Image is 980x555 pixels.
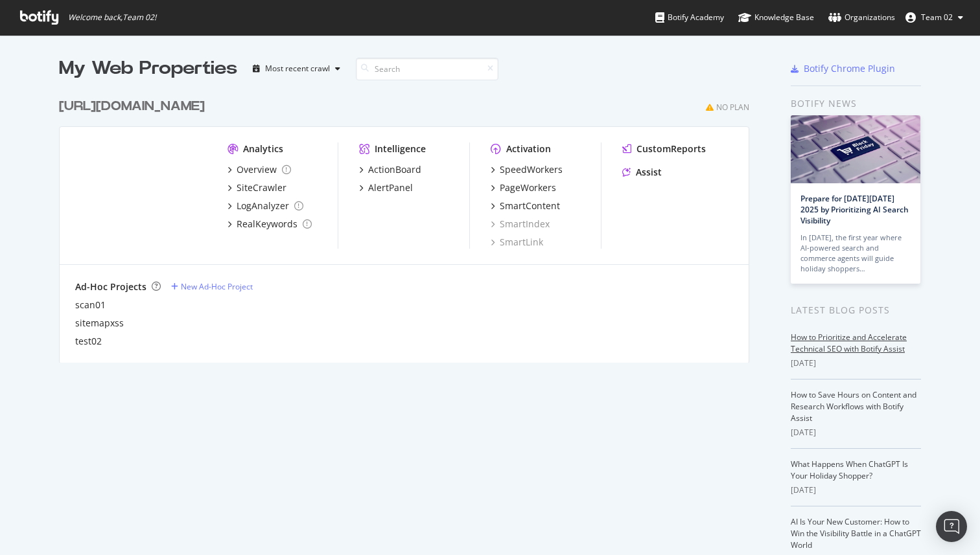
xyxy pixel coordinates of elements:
[243,142,283,155] div: Analytics
[716,102,749,113] div: No Plan
[491,199,560,212] a: SmartContent
[359,163,421,176] a: ActionBoard
[622,166,662,179] a: Assist
[622,142,706,155] a: CustomReports
[59,97,205,116] div: [URL][DOMAIN_NAME]
[506,142,551,155] div: Activation
[636,166,662,179] div: Assist
[75,299,106,311] a: scan01
[59,56,237,82] div: My Web Properties
[791,62,895,75] a: Botify Chrome Plugin
[227,199,303,212] a: LogAnalyzer
[68,12,156,23] span: Welcome back, Team 02 !
[491,163,563,176] a: SpeedWorkers
[359,181,413,194] a: AlertPanel
[791,516,921,550] a: AI Is Your New Customer: How to Win the Visibility Battle in a ChatGPT World
[75,317,124,330] a: sitemapxss
[75,280,146,293] div: Ad-Hoc Projects
[237,218,297,231] div: RealKeywords
[59,82,760,363] div: grid
[800,193,909,226] a: Prepare for [DATE][DATE] 2025 by Prioritizing AI Search Visibility
[356,58,498,80] input: Search
[500,199,560,212] div: SmartContent
[75,335,102,348] a: test02
[936,511,967,542] div: Open Intercom Messenger
[636,142,706,155] div: CustomReports
[237,181,286,194] div: SiteCrawler
[265,65,330,73] div: Most recent crawl
[500,181,556,194] div: PageWorkers
[248,58,345,79] button: Most recent crawl
[921,12,953,23] span: Team 02
[791,427,921,438] div: [DATE]
[791,459,908,481] a: What Happens When ChatGPT Is Your Holiday Shopper?
[59,97,210,116] a: [URL][DOMAIN_NAME]
[375,142,426,155] div: Intelligence
[791,115,920,183] img: Prepare for Black Friday 2025 by Prioritizing AI Search Visibility
[227,181,286,194] a: SiteCrawler
[791,332,907,354] a: How to Prioritize and Accelerate Technical SEO with Botify Assist
[791,357,921,369] div: [DATE]
[227,218,312,231] a: RealKeywords
[237,199,289,212] div: LogAnalyzer
[368,181,413,194] div: AlertPanel
[791,96,921,111] div: Botify news
[491,181,556,194] a: PageWorkers
[791,389,916,424] a: How to Save Hours on Content and Research Workflows with Botify Assist
[171,281,253,292] a: New Ad-Hoc Project
[738,11,814,24] div: Knowledge Base
[181,281,253,292] div: New Ad-Hoc Project
[491,236,543,249] a: SmartLink
[500,163,563,176] div: SpeedWorkers
[791,484,921,496] div: [DATE]
[828,11,895,24] div: Organizations
[791,303,921,317] div: Latest Blog Posts
[237,163,277,176] div: Overview
[800,232,911,274] div: In [DATE], the first year where AI-powered search and commerce agents will guide holiday shoppers…
[655,11,724,24] div: Botify Academy
[227,163,291,176] a: Overview
[491,218,550,231] a: SmartIndex
[895,7,974,28] button: Team 02
[368,163,421,176] div: ActionBoard
[804,62,895,75] div: Botify Chrome Plugin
